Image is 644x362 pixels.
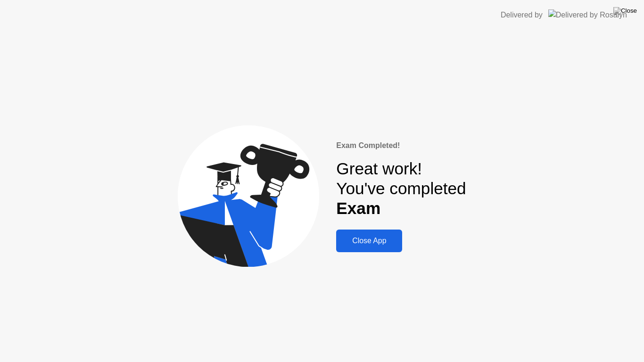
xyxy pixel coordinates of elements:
div: Exam Completed! [336,140,466,151]
img: Delivered by Rosalyn [548,9,627,20]
button: Close App [336,230,402,252]
div: Close App [339,237,399,245]
div: Delivered by [501,9,543,21]
b: Exam [336,199,380,217]
img: Close [613,7,637,15]
div: Great work! You've completed [336,159,466,219]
